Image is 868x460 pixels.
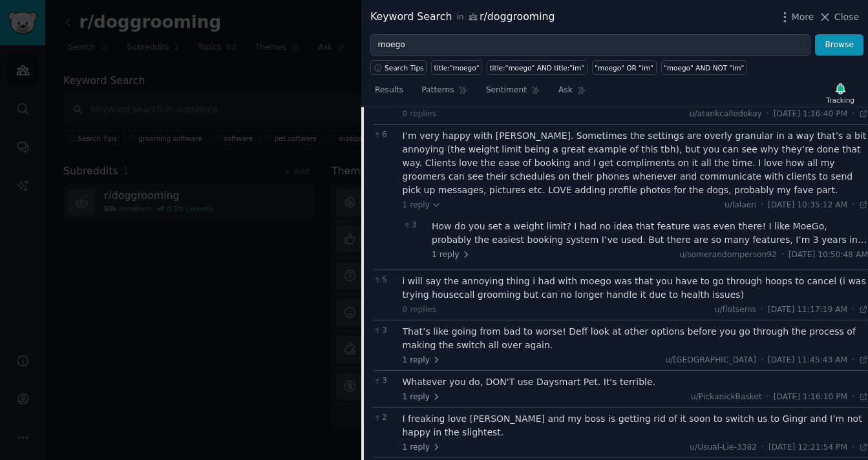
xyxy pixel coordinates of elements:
[373,325,396,337] span: 3
[852,355,854,366] span: ·
[592,60,657,75] a: "moego" OR "im"
[767,392,769,403] span: ·
[403,220,425,231] span: 3
[431,60,482,75] a: title:"moego"
[403,355,441,366] span: 1 reply
[715,305,756,314] span: u/flotsems
[665,355,756,364] span: u/[GEOGRAPHIC_DATA]
[761,442,764,454] span: ·
[768,200,847,211] span: [DATE] 10:35:12 AM
[821,79,859,107] button: Tracking
[852,200,854,211] span: ·
[403,392,441,403] span: 1 reply
[680,250,777,259] span: u/somerandomperson92
[385,63,424,72] span: Search Tips
[370,9,555,25] div: Keyword Search r/doggrooming
[417,80,472,107] a: Patterns
[774,109,847,120] span: [DATE] 1:16:40 PM
[595,63,653,72] div: "moego" OR "im"
[403,200,441,211] span: 1 reply
[691,392,762,401] span: u/PickanickBasket
[826,96,854,105] div: Tracking
[761,200,763,211] span: ·
[781,249,784,261] span: ·
[690,109,762,118] span: u/atankcalledokay
[834,10,859,24] span: Close
[370,34,810,56] input: Try a keyword related to your business
[432,220,868,247] div: How do you set a weight limit? I had no idea that feature was even there! I like MoeGo, probably ...
[456,12,463,23] span: in
[370,60,427,75] button: Search Tips
[373,375,396,387] span: 3
[403,442,441,454] span: 1 reply
[373,275,396,286] span: 5
[761,355,763,366] span: ·
[373,412,396,424] span: 2
[789,249,868,261] span: [DATE] 10:50:48 AM
[725,200,756,209] span: u/lalaen
[761,304,763,316] span: ·
[558,85,573,96] span: Ask
[432,249,471,261] span: 1 reply
[421,85,454,96] span: Patterns
[486,85,527,96] span: Sentiment
[487,60,587,75] a: title:"moego" AND title:"im"
[774,392,847,403] span: [DATE] 1:16:10 PM
[852,109,854,120] span: ·
[852,304,854,316] span: ·
[768,304,847,316] span: [DATE] 11:17:19 AM
[664,63,744,72] div: "moego" AND NOT "im"
[815,34,863,56] button: Browse
[375,85,403,96] span: Results
[767,109,769,120] span: ·
[370,80,408,107] a: Results
[852,442,854,454] span: ·
[852,392,854,403] span: ·
[778,10,814,24] button: More
[792,10,814,24] span: More
[490,63,585,72] div: title:"moego" AND title:"im"
[690,443,757,452] span: u/Usual-Lie-3382
[661,60,747,75] a: "moego" AND NOT "im"
[768,355,847,366] span: [DATE] 11:45:43 AM
[482,80,545,107] a: Sentiment
[373,129,396,141] span: 6
[434,63,480,72] div: title:"moego"
[818,10,859,24] button: Close
[768,442,847,454] span: [DATE] 12:21:54 PM
[554,80,591,107] a: Ask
